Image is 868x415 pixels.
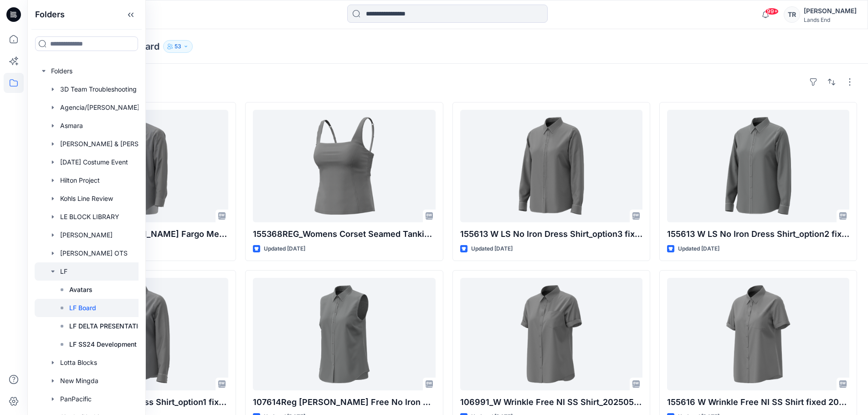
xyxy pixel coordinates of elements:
a: 155613 W LS No Iron Dress Shirt_option2 fixed_052725 [667,110,849,222]
p: 155368REG_Womens Corset Seamed Tankini Top_Fit_revised_20250613 [253,228,435,241]
div: Lands End [804,16,857,23]
a: 106991_W Wrinkle Free NI SS Shirt_20250526 [460,278,642,390]
a: 107614Reg Wm Wrinkle Free No Iron Sleeveless Shirt_052725 [253,278,435,390]
a: 155613 W LS No Iron Dress Shirt_option3 fixed_052725 [460,110,642,222]
p: 53 [175,41,181,51]
a: 155368REG_Womens Corset Seamed Tankini Top_Fit_revised_20250613 [253,110,435,222]
p: 155613 W LS No Iron Dress Shirt_option3 fixed_052725 [460,228,642,241]
p: 106991_W Wrinkle Free NI SS Shirt_20250526 [460,396,642,409]
p: Avatars [69,284,92,295]
p: 155613 W LS No Iron Dress Shirt_option2 fixed_052725 [667,228,849,241]
span: 99+ [765,8,779,15]
p: Updated [DATE] [264,244,305,254]
p: LF DELTA PRESENTATION [69,321,148,332]
p: LF SS24 Development [69,339,137,350]
p: Updated [DATE] [471,244,513,254]
button: 53 [163,40,193,53]
p: LF Board [69,302,96,313]
p: 155616 W Wrinkle Free NI SS Shirt fixed 20250527 [667,396,849,409]
p: Updated [DATE] [678,244,719,254]
div: [PERSON_NAME] [804,5,857,16]
a: 155616 W Wrinkle Free NI SS Shirt fixed 20250527 [667,278,849,390]
p: 107614Reg [PERSON_NAME] Free No Iron Sleeveless Shirt_052725 [253,396,435,409]
div: TR [784,6,800,23]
